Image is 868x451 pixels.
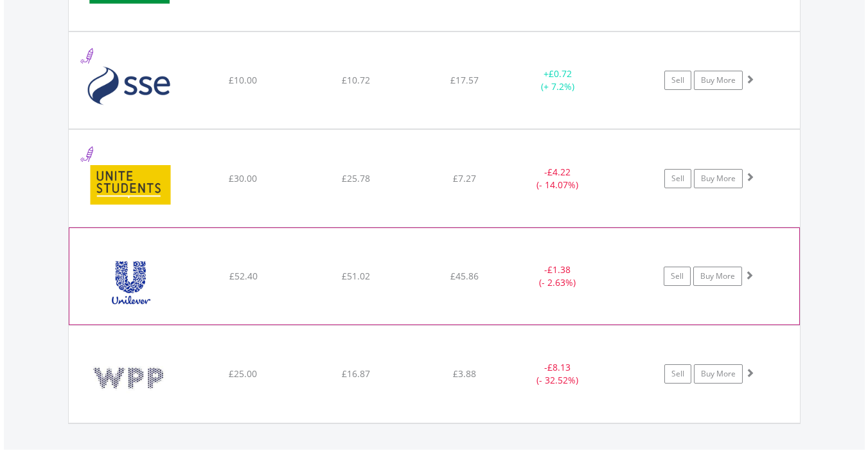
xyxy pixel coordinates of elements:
[547,166,571,178] span: £4.22
[664,267,691,286] a: Sell
[450,74,479,86] span: £17.57
[453,172,476,184] span: £7.27
[549,67,572,80] span: £0.72
[229,172,257,184] span: £30.00
[509,361,607,387] div: - (- 32.52%)
[75,48,186,125] img: EQU.GBP.SSE.png
[76,244,186,321] img: EQU.GBP.ULVR.png
[664,364,691,384] a: Sell
[509,166,607,191] div: - (- 14.07%)
[694,169,743,188] a: Buy More
[75,146,186,223] img: EQU.GBP.UTG.png
[664,169,691,188] a: Sell
[693,267,742,286] a: Buy More
[547,263,571,276] span: £1.38
[664,71,691,90] a: Sell
[450,270,479,282] span: £45.86
[229,270,258,282] span: £52.40
[509,67,607,93] div: + (+ 7.2%)
[694,71,743,90] a: Buy More
[342,270,370,282] span: £51.02
[342,172,370,184] span: £25.78
[694,364,743,384] a: Buy More
[229,367,257,380] span: £25.00
[547,361,571,373] span: £8.13
[509,263,605,289] div: - (- 2.63%)
[342,367,370,380] span: £16.87
[342,74,370,86] span: £10.72
[75,342,186,419] img: EQU.GBP.WPP.png
[453,367,476,380] span: £3.88
[229,74,257,86] span: £10.00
